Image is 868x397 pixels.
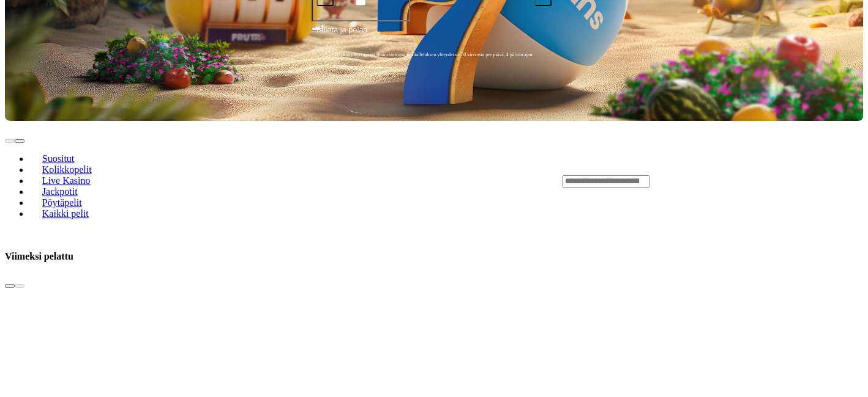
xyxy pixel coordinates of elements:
a: Suositut [29,150,87,168]
button: Talleta ja pelaa [312,23,556,46]
h3: Viimeksi pelattu [5,250,73,262]
span: Kolikkopelit [37,164,97,175]
a: Jackpotit [29,183,90,201]
button: next slide [15,284,24,288]
span: Kaikki pelit [37,208,94,219]
span: Live Kasino [37,175,95,186]
header: Lobby [5,121,863,241]
button: prev slide [5,139,15,143]
span: Pöytäpelit [37,197,87,208]
span: € [321,23,325,30]
span: Suositut [37,153,79,164]
a: Kolikkopelit [29,161,104,179]
button: prev slide [5,284,15,288]
a: Live Kasino [29,172,103,190]
nav: Lobby [5,133,538,229]
span: Jackpotit [37,186,83,197]
span: Talleta ja pelaa [315,24,367,46]
button: next slide [15,139,24,143]
a: Pöytäpelit [29,194,94,212]
input: Search [563,175,649,188]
